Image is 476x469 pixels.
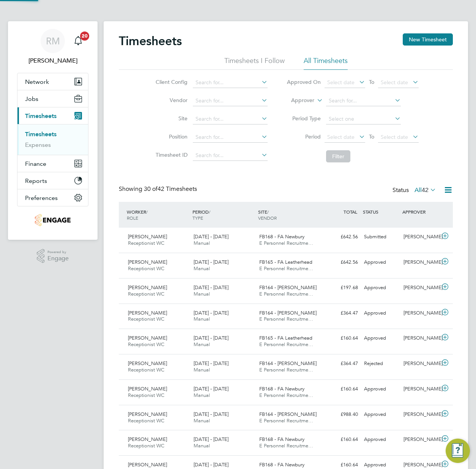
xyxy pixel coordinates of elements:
div: Approved [361,256,400,269]
button: Engage Resource Center [446,439,470,463]
button: Network [17,73,88,90]
span: E Personnel Recruitme… [259,341,313,348]
div: £642.56 [322,231,361,243]
div: Status [392,185,438,196]
label: Position [153,133,188,140]
span: FB164 - [PERSON_NAME] [259,284,317,291]
div: [PERSON_NAME] [400,357,440,370]
span: TYPE [192,215,203,221]
span: [DATE] - [DATE] [194,386,229,392]
span: FB168 - FA Newbury [259,386,304,392]
span: Receptionist WC [128,367,164,373]
span: E Personnel Recruitme… [259,265,313,272]
span: Receptionist WC [128,240,164,246]
span: [PERSON_NAME] [128,461,167,468]
span: E Personnel Recruitme… [259,442,313,449]
span: VENDOR [258,215,277,221]
div: Rejected [361,357,400,370]
span: [PERSON_NAME] [128,310,167,316]
div: APPROVER [400,205,440,219]
span: Manual [194,442,210,449]
label: Period Type [287,115,321,122]
span: FB168 - FA Newbury [259,461,304,468]
span: E Personnel Recruitme… [259,240,313,246]
label: Approver [280,97,314,104]
div: Approved [361,408,400,421]
button: Filter [326,150,350,162]
a: Go to home page [17,214,88,226]
div: £364.47 [322,357,361,370]
li: All Timesheets [304,56,348,70]
label: Period [287,133,321,140]
div: Approved [361,307,400,319]
span: Select date [381,79,408,86]
span: FB165 - FA Leatherhead [259,335,312,341]
label: Site [153,115,188,122]
input: Select one [326,114,401,124]
span: FB168 - FA Newbury [259,436,304,442]
span: [PERSON_NAME] [128,259,167,265]
span: FB164 - [PERSON_NAME] [259,411,317,417]
span: Receptionist WC [128,341,164,348]
span: 20 [80,31,89,41]
span: Receptionist WC [128,265,164,272]
input: Search for... [326,96,401,106]
div: Timesheets [17,124,88,155]
span: [DATE] - [DATE] [194,259,229,265]
button: New Timesheet [403,33,453,46]
span: Select date [327,79,355,86]
div: PERIOD [191,205,256,225]
span: Network [25,78,49,85]
div: [PERSON_NAME] [400,231,440,243]
span: To [367,77,377,87]
span: [DATE] - [DATE] [194,310,229,316]
span: Timesheets [25,112,57,120]
span: [DATE] - [DATE] [194,360,229,367]
img: e-personnel-logo-retina.png [35,214,70,226]
a: Expenses [25,141,51,148]
span: Finance [25,160,46,167]
button: Reports [17,172,88,189]
div: £160.64 [322,383,361,395]
span: [PERSON_NAME] [128,411,167,417]
label: Timesheet ID [153,151,188,158]
span: [DATE] - [DATE] [194,233,229,240]
span: 42 Timesheets [144,185,197,193]
span: FB165 - FA Leatherhead [259,259,312,265]
span: [PERSON_NAME] [128,284,167,291]
div: [PERSON_NAME] [400,433,440,446]
span: Select date [381,134,408,140]
span: E Personnel Recruitme… [259,417,313,424]
span: Manual [194,291,210,297]
button: Jobs [17,90,88,107]
span: Receptionist WC [128,316,164,322]
div: [PERSON_NAME] [400,282,440,294]
input: Search for... [193,114,268,124]
div: Approved [361,282,400,294]
span: [PERSON_NAME] [128,335,167,341]
span: To [367,132,377,142]
span: Manual [194,265,210,272]
button: Finance [17,155,88,172]
span: Manual [194,367,210,373]
span: Receptionist WC [128,417,164,424]
span: [DATE] - [DATE] [194,411,229,417]
div: [PERSON_NAME] [400,408,440,421]
div: £160.64 [322,332,361,345]
span: E Personnel Recruitme… [259,291,313,297]
span: FB164 - [PERSON_NAME] [259,310,317,316]
span: Preferences [25,194,58,201]
span: Jobs [25,95,38,102]
div: Approved [361,433,400,446]
input: Search for... [193,132,268,143]
span: [PERSON_NAME] [128,360,167,367]
span: 30 of [144,185,158,193]
div: [PERSON_NAME] [400,307,440,319]
div: Approved [361,383,400,395]
span: Rachel McIntosh [17,56,88,65]
a: Powered byEngage [37,249,69,263]
input: Search for... [193,150,268,161]
div: £160.64 [322,433,361,446]
div: SITE [256,205,322,225]
a: Timesheets [25,131,57,138]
